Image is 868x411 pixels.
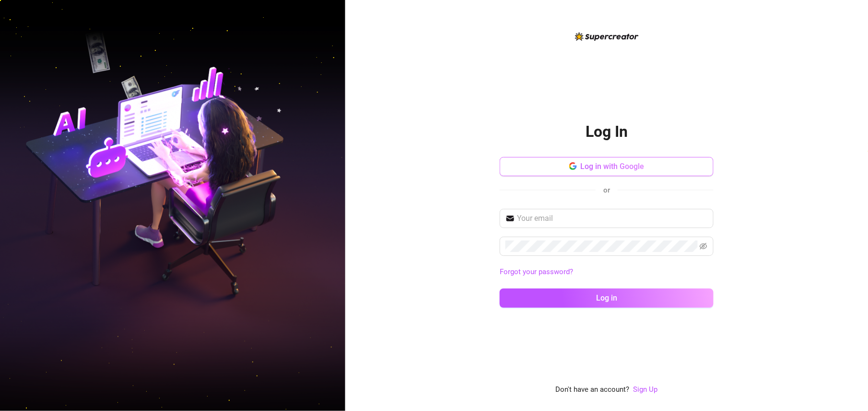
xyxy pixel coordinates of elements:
[596,293,617,302] span: Log in
[500,267,573,276] a: Forgot your password?
[500,266,714,278] a: Forgot your password?
[575,32,639,41] img: logo-BBDzfeDw.svg
[500,157,714,176] button: Log in with Google
[700,242,707,250] span: eye-invisible
[603,186,610,194] span: or
[517,213,708,224] input: Your email
[633,385,658,394] a: Sign Up
[586,122,628,142] h2: Log In
[633,384,658,396] a: Sign Up
[500,289,714,308] button: Log in
[556,384,630,396] span: Don't have an account?
[581,162,645,171] span: Log in with Google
